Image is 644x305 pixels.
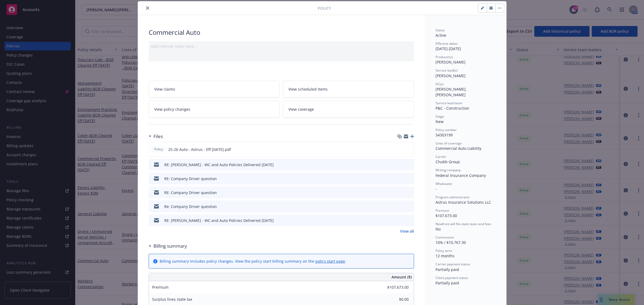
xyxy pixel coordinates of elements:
span: No [436,226,441,232]
span: View claims [154,86,175,92]
button: download file [398,162,403,168]
div: RE: Company Driver question [164,176,217,181]
span: Premium [436,208,449,213]
span: 25-26 Auto - Astrus - Eff [DATE].pdf [168,147,231,152]
span: P&C - Construction [436,106,469,111]
span: Federal Insurance Company [436,173,486,178]
button: download file [398,147,402,152]
span: Partially paid [436,280,459,285]
span: View policy changes [154,106,190,112]
a: View policy changes [149,101,280,118]
button: close [144,5,151,11]
span: Lines of coverage [436,141,462,146]
button: preview file [407,204,412,209]
div: Add internal notes here... [151,43,412,49]
span: Active [436,33,446,38]
button: preview file [407,176,412,181]
span: Stage [436,114,444,119]
button: preview file [407,190,412,195]
span: Effective dates [436,41,458,46]
button: preview file [407,162,412,168]
a: View claims [149,81,280,98]
span: Client payment status [436,276,468,280]
button: download file [398,218,403,223]
h3: Billing summary [153,243,187,250]
button: preview file [407,218,412,223]
span: 12 months [436,253,455,258]
span: AC(s) [436,82,444,86]
span: Carrier payment status [436,262,470,266]
span: 10% / $10,767.30 [436,240,466,245]
h3: Files [153,133,163,140]
a: View all [400,228,414,234]
div: Files [149,133,163,140]
span: [PERSON_NAME] [436,73,466,78]
span: Policy term [436,248,452,253]
div: [DATE] - [DATE] [436,41,496,51]
span: New [436,119,444,124]
span: Amount ($) [391,274,412,280]
span: Surplus lines state tax [152,297,192,302]
span: Premium [152,285,169,290]
span: $107,673.00 [436,213,457,218]
span: Service lead team [436,101,462,105]
span: Carrier [436,154,446,159]
button: preview file [407,147,412,152]
span: Astrus Insurance Solutions LLC [436,200,491,205]
input: 0.00 [377,283,412,291]
span: Chubb Group [436,159,460,164]
span: Newfront will file state taxes and fees [436,222,491,226]
span: Service lead(s) [436,68,458,73]
div: Billing summary includes policy changes. View the policy start billing summary on the . [160,258,346,264]
span: Partially paid [436,267,459,272]
button: download file [398,190,403,195]
span: Status [436,28,445,32]
span: Commission [436,235,454,240]
a: View scheduled items [283,81,414,98]
span: [PERSON_NAME] [436,59,466,65]
div: RE: [PERSON_NAME] - WC and Auto Policies Delivered [DATE] [164,162,274,168]
button: download file [398,204,403,209]
div: Commercial Auto Liability [436,146,496,151]
div: Re: Company Driver question [164,204,217,209]
a: View coverage [283,101,414,118]
a: policy start page [315,259,345,264]
button: download file [398,176,403,181]
div: RE: Company Driver question [164,190,217,195]
div: Billing summary [149,243,187,250]
span: Policy [318,5,331,11]
span: [PERSON_NAME], [PERSON_NAME] [436,87,468,97]
span: Wholesaler [436,181,452,186]
input: 0.00 [377,295,412,303]
span: Producer(s) [436,55,453,59]
div: Commercial Auto [149,28,414,37]
span: View scheduled items [288,86,328,92]
span: 54303199 [436,132,453,137]
span: Writing company [436,168,461,172]
span: - [436,186,437,191]
span: Policy number [436,128,457,132]
span: Policy [153,147,164,152]
span: View coverage [288,106,314,112]
div: RE: [PERSON_NAME] - WC and Auto Policies Delivered [DATE] [164,218,274,223]
span: Program administrator [436,195,470,199]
